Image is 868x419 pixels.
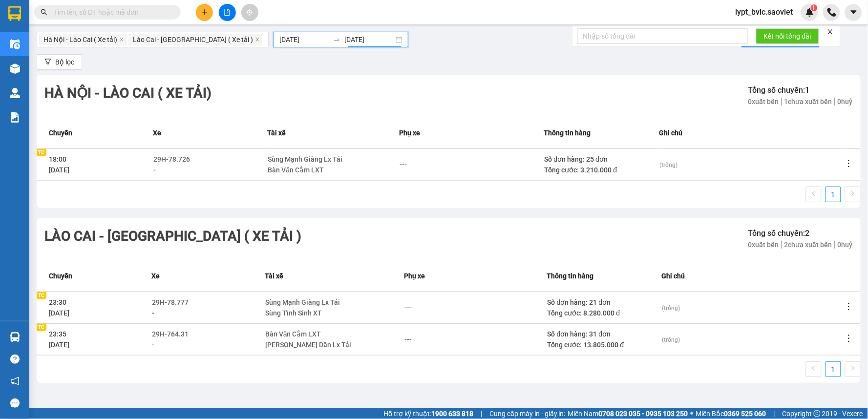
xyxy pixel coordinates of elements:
span: Bộ lọc [55,57,74,67]
span: close [255,37,260,43]
div: --- [405,334,412,345]
span: | [481,408,482,419]
span: Hà Nội - Lào Cai ( Xe tải) [39,34,127,45]
div: Sùng Mạnh Giàng Lx Tải [265,297,340,308]
span: Tài xế [268,127,286,138]
span: Thông tin hàng [544,127,591,138]
span: 1 chưa xuất bến [782,98,835,105]
span: 29H-78.726 [153,155,190,163]
div: Tổng số chuyến: 1 [748,84,853,96]
button: plus [196,4,213,21]
div: Số đơn hàng: 21 đơn [548,297,661,308]
span: filter [44,58,51,66]
span: more [844,334,854,343]
span: 0 huỷ [835,241,853,249]
span: [DATE] [49,341,69,349]
img: warehouse-icon [10,332,20,342]
div: Bàn Văn Cắm LXT [265,329,351,339]
span: left [811,365,817,371]
span: Chuyến [49,127,72,138]
div: Tổng cước: 8.280.000 đ [548,308,661,318]
span: ⚪️ [691,412,694,416]
span: 1 [812,4,816,11]
sup: 1 [811,4,818,11]
span: (trống) [662,305,680,312]
a: 1 [826,187,841,202]
a: 1 [826,362,841,377]
div: Sùng Tỉnh Sinh XT [265,308,340,318]
button: right [845,187,861,202]
span: Ghi chú [662,271,685,281]
input: Tìm tên, số ĐT hoặc mã đơn [54,7,169,18]
span: (trống) [659,162,677,168]
span: - [152,341,154,349]
span: question-circle [10,355,20,364]
span: Kết nối tổng đài [764,31,811,42]
li: Next Page [845,187,861,202]
div: Số đơn hàng: 25 đơn [545,154,658,165]
span: aim [246,9,253,16]
li: Previous Page [806,187,822,202]
button: file-add [219,4,236,21]
img: icon-new-feature [805,8,814,17]
span: right [850,365,856,371]
span: 29H-78.777 [152,298,189,306]
span: 0 xuất bến [748,241,782,249]
span: plus [201,9,208,16]
span: file-add [224,9,231,16]
span: notification [10,377,20,386]
span: Miền Nam [568,408,688,419]
span: - [153,166,156,174]
span: Xe [153,127,161,138]
button: filterBộ lọc [37,54,82,70]
span: right [850,190,856,196]
span: - [152,309,154,317]
span: | [774,408,775,419]
strong: 0369 525 060 [724,410,766,418]
span: Hỗ trợ kỹ thuật: [383,408,473,419]
img: phone-icon [827,8,836,17]
button: left [806,187,822,202]
img: warehouse-icon [10,39,20,49]
span: 23:35 [49,330,66,338]
img: solution-icon [10,112,20,123]
span: 2 chưa xuất bến [782,241,835,249]
span: swap-right [333,36,340,43]
span: to [333,36,340,43]
div: TC [37,149,46,156]
button: left [806,361,822,377]
span: [DATE] [49,309,69,317]
img: warehouse-icon [10,88,20,98]
span: Lào Cai - [GEOGRAPHIC_DATA] ( Xe tải ) [133,34,253,45]
span: more [844,159,854,168]
li: 1 [826,361,841,377]
li: 1 [826,187,841,202]
span: close [827,28,834,35]
span: Phụ xe [399,127,420,138]
div: --- [405,302,412,313]
span: Tài xế [265,271,283,281]
span: 29H-764.31 [152,330,189,338]
div: TC [37,292,46,299]
span: Xe [151,271,160,281]
div: Hà Nội - Lào Cai ( Xe tải) [44,83,212,104]
span: 23:30 [49,298,66,306]
div: Tổng số chuyến: 2 [748,227,853,239]
span: Lào Cai - Hà Nội ( Xe tải ) [128,34,262,45]
span: search [41,9,47,16]
button: aim [241,4,258,21]
button: Kết nối tổng đài [756,28,819,44]
span: Cung cấp máy in - giấy in: [489,408,566,419]
span: message [10,398,20,408]
span: (trống) [662,336,680,343]
li: Previous Page [806,361,822,377]
div: Tổng cước: 13.805.000 đ [548,339,661,350]
div: Tổng cước: 3.210.000 đ [545,165,658,175]
span: lypt_bvlc.saoviet [728,6,801,18]
li: Next Page [845,361,861,377]
div: Bàn Văn Cắm LXT [268,165,343,175]
div: Số đơn hàng: 31 đơn [548,329,661,339]
div: [PERSON_NAME] Dần Lx Tải [265,339,351,350]
input: Ngày bắt đầu [279,34,329,45]
input: Ngày kết thúc [344,34,394,45]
